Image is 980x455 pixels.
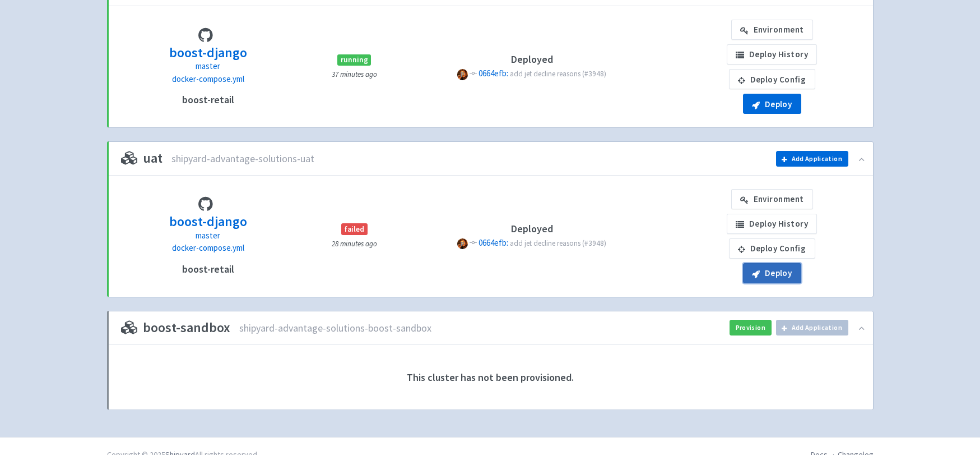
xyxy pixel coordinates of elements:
a: 0664efb: [479,237,510,248]
button: Deploy [743,94,801,114]
a: Environment [731,189,813,209]
h3: boost-sandbox [121,320,230,335]
span: failed [341,223,368,235]
button: Add Application [776,320,848,335]
h3: boost-django [169,214,247,229]
span: 0664efb: [479,237,508,248]
button: Deploy [743,263,801,283]
span: add jet decline reasons (#3948) [510,238,606,248]
a: Environment [731,20,813,40]
span: 0664efb: [479,68,508,79]
a: Deploy History [727,214,817,234]
span: shipyard-advantage-solutions-uat [171,153,314,165]
span: P [457,69,468,80]
a: Deploy History [727,44,817,65]
span: add jet decline reasons (#3948) [510,69,606,79]
a: docker-compose.yml [172,73,244,86]
h3: boost-django [169,45,247,60]
button: Add Application [776,151,848,167]
h4: boost-retail [182,264,234,275]
span: docker-compose.yml [172,73,244,84]
h4: Deployed [413,223,650,235]
a: docker-compose.yml [172,242,244,255]
a: boost-django master [169,212,247,242]
span: running [337,54,371,66]
a: Deploy Config [729,238,815,259]
p: master [169,229,247,242]
button: Provision [730,320,771,335]
h4: This cluster has not been provisioned. [121,359,860,397]
span: shipyard-advantage-solutions-boost-sandbox [239,322,431,334]
small: 37 minutes ago [332,70,377,79]
p: master [169,60,247,73]
span: P [457,238,468,249]
small: 28 minutes ago [332,239,377,249]
a: boost-django master [169,43,247,73]
a: Deploy Config [729,69,815,89]
h4: Deployed [413,54,650,65]
a: 0664efb: [479,68,510,79]
h4: boost-retail [182,94,234,105]
h3: uat [121,151,162,166]
span: docker-compose.yml [172,242,244,253]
